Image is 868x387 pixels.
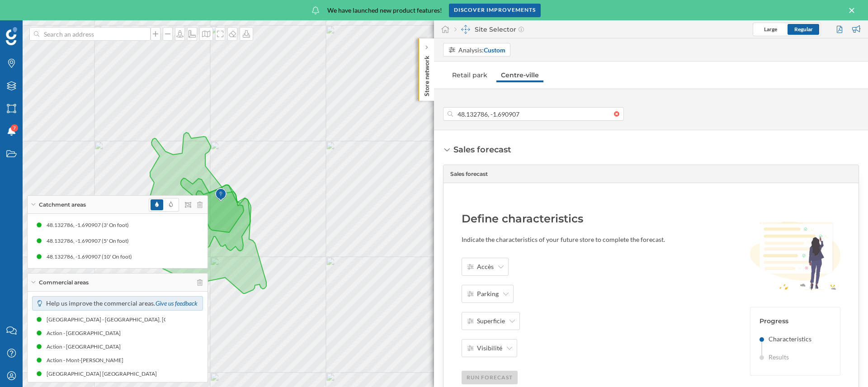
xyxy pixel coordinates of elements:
a: Retail park [448,68,492,82]
span: We have launched new product features! [327,6,442,15]
span: Large [764,26,777,33]
span: Visibilité [477,344,502,353]
span: Superficie [477,316,505,326]
div: [GEOGRAPHIC_DATA] [GEOGRAPHIC_DATA] [47,369,161,378]
div: 48.132786, -1.690907 (3' On foot) [47,221,133,230]
p: Store network [422,52,431,96]
li: Characteristics [759,335,831,344]
div: Sales forecast [453,144,511,156]
img: dashboards-manager.svg [461,25,470,34]
div: Action - Mont-[PERSON_NAME] [47,356,128,365]
img: Marker [215,186,226,204]
div: Progress [759,316,831,326]
div: Action - [GEOGRAPHIC_DATA] [47,342,125,351]
div: Sales forecast [450,170,488,178]
div: Analysis: [458,45,505,55]
span: Parking [477,289,499,298]
span: Commercial areas [39,278,89,287]
div: 48.132786, -1.690907 (10' On foot) [47,252,137,261]
span: Catchment areas [39,201,86,209]
span: Regular [794,26,813,33]
span: Accès [477,262,494,271]
div: [GEOGRAPHIC_DATA] - [GEOGRAPHIC_DATA], [GEOGRAPHIC_DATA] [47,315,221,324]
p: Help us improve the commercial areas. [46,299,198,308]
li: Results [759,353,831,362]
div: 48.132786, -1.690907 (5' On foot) [47,236,133,245]
div: Action - [GEOGRAPHIC_DATA] [47,329,125,338]
span: 7 [13,123,16,132]
img: Geoblink Logo [6,27,17,45]
a: Centre-ville [496,68,543,82]
div: Site Selector [454,25,524,34]
p: Indicate the characteristics of your future store to complete the forecast. [462,235,727,244]
h2: Define characteristics [462,212,727,226]
strong: Custom [484,46,505,54]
